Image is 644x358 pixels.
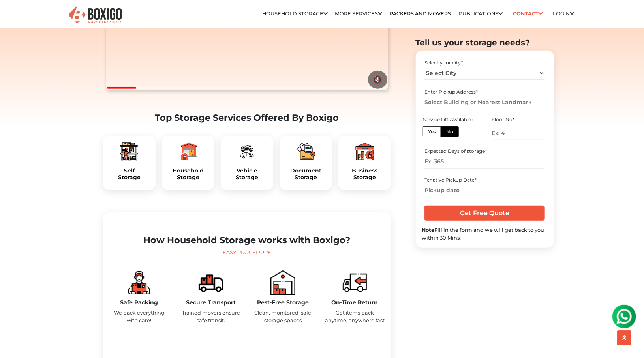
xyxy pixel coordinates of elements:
[109,235,385,246] h2: How Household Storage works with Boxigo?
[422,226,548,241] div: Fill in the form and we will get back to you within 30 Mins.
[297,142,315,161] img: boxigo_packers_and_movers_plan
[492,116,546,123] div: Floor No
[424,88,545,96] div: Enter Pickup Address
[492,126,546,140] input: Ex: 4
[227,167,267,181] a: VehicleStorage
[424,206,545,221] input: Get Free Quote
[262,11,328,17] a: Household Storage
[68,6,123,25] img: Boxigo
[424,184,545,197] input: Pickup date
[103,112,391,123] h2: Top Storage Services Offered By Boxigo
[423,116,477,123] div: Service Lift Available?
[342,270,367,295] img: boxigo_packers_and_movers_move
[345,167,385,181] a: BusinessStorage
[109,167,149,181] a: SelfStorage
[325,299,385,306] h5: On-Time Return
[325,309,385,324] p: Get items back anytime, anywhere fast
[109,167,149,181] h5: Self Storage
[227,167,267,181] h5: Vehicle Storage
[178,142,197,161] img: boxigo_packers_and_movers_plan
[423,126,441,137] label: Yes
[424,176,545,184] div: Tenative Pickup Date
[335,11,383,17] a: More services
[253,299,313,306] h5: Pest-Free Storage
[199,270,223,295] img: boxigo_packers_and_movers_compare
[127,270,152,295] img: boxigo_storage_plan
[424,59,545,66] div: Select your city
[345,167,385,181] h5: Business Storage
[168,167,208,181] h5: Household Storage
[181,299,241,306] h5: Secure Transport
[270,270,295,295] img: boxigo_packers_and_movers_book
[286,167,326,181] a: DocumentStorage
[390,11,451,17] a: Packers and Movers
[459,11,503,17] a: Publications
[8,8,24,24] img: whatsapp-icon.svg
[109,309,169,324] p: We pack everything with care!
[511,7,546,20] a: Contact
[424,96,545,109] input: Select Building or Nearest Landmark
[422,227,435,233] b: Note
[424,148,545,155] div: Expected Days of storage
[355,142,374,161] img: boxigo_packers_and_movers_plan
[368,71,387,89] button: 🔇
[553,11,575,17] a: Login
[416,38,554,47] h2: Tell us your storage needs?
[168,167,208,181] a: HouseholdStorage
[109,299,169,306] h5: Safe Packing
[441,126,459,137] label: No
[120,142,139,161] img: boxigo_packers_and_movers_plan
[237,142,256,161] img: boxigo_packers_and_movers_plan
[424,155,545,169] input: Ex: 365
[253,309,313,324] p: Clean, monitored, safe storage spaces
[109,249,385,257] div: Easy Procedure
[181,309,241,324] p: Trained movers ensure safe transit.
[286,167,326,181] h5: Document Storage
[617,330,631,345] button: scroll up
